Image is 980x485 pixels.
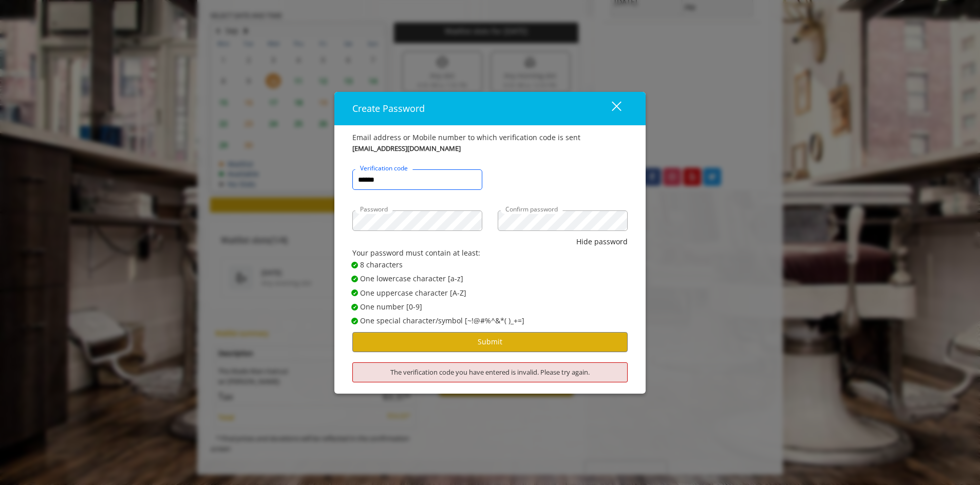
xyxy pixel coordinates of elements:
[576,236,628,247] button: Hide password
[352,102,425,114] span: Create Password
[352,210,482,231] input: Password
[360,273,463,284] span: One lowercase character [a-z]
[353,275,357,283] span: ✔
[352,332,628,352] button: Submit
[500,204,563,214] label: Confirm password
[498,210,628,231] input: Confirm password
[355,163,413,173] label: Verification code
[352,143,461,154] b: [EMAIL_ADDRESS][DOMAIN_NAME]
[352,132,628,143] div: Email address or Mobile number to which verification code is sent
[600,101,620,116] div: close dialog
[353,317,357,325] span: ✔
[360,287,466,299] span: One uppercase character [A-Z]
[352,169,482,190] input: Verification code
[353,303,357,311] span: ✔
[593,98,628,119] button: close dialog
[360,301,422,313] span: One number [0-9]
[360,315,524,326] span: One special character/symbol [~!@#%^&*( )_+=]
[353,261,357,269] span: ✔
[353,289,357,297] span: ✔
[352,247,628,259] div: Your password must contain at least:
[352,362,628,382] div: The verification code you have entered is invalid. Please try again.
[355,204,393,214] label: Password
[360,259,403,270] span: 8 characters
